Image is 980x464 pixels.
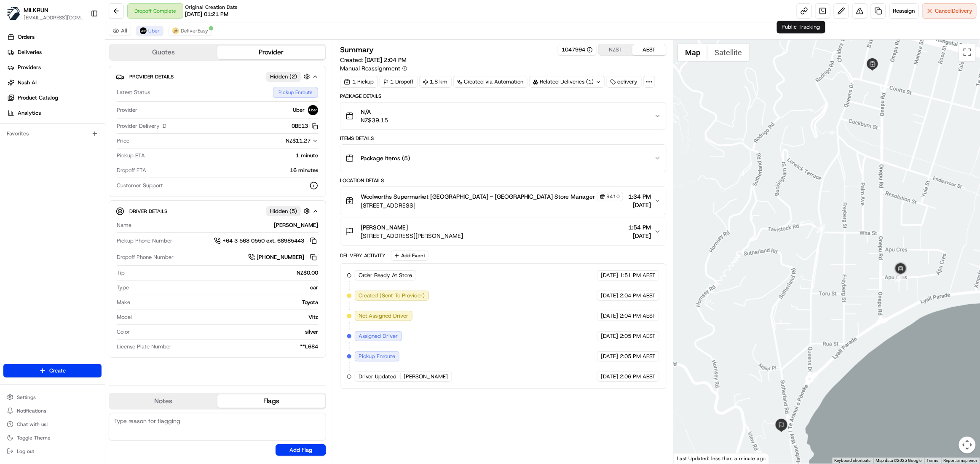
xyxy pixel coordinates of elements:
div: 16 minutes [150,167,318,174]
span: Not Assigned Driver [359,312,409,320]
span: Uber [148,27,160,34]
button: Log out [3,445,102,457]
img: uber-new-logo.jpeg [308,105,318,115]
a: +64 3 568 0550 ext. 68985443 [214,236,318,245]
button: N/ANZ$39.15 [340,103,667,129]
button: NZST [599,44,632,55]
span: Name [117,221,131,229]
img: Google [676,453,704,464]
span: 2:05 PM AEST [620,353,656,360]
button: Manual Reassignment [340,64,407,73]
span: [DATE] [601,332,618,340]
span: Product Catalog [18,94,58,102]
span: Provider Details [129,73,174,80]
button: AEST [632,44,666,55]
button: [PERSON_NAME][STREET_ADDRESS][PERSON_NAME]1:54 PM[DATE] [340,218,667,245]
div: Delivery Activity [340,252,386,259]
div: silver [133,328,318,336]
button: [EMAIL_ADDRESS][DOMAIN_NAME] [24,14,84,21]
span: [PHONE_NUMBER] [257,254,304,261]
span: Dropoff ETA [117,167,146,174]
span: DeliverEasy [181,27,208,34]
span: Reassign [893,7,915,15]
span: Provider Delivery ID [117,122,166,130]
span: Cancel Delivery [935,7,973,15]
span: [PERSON_NAME] [361,223,408,232]
a: Analytics [3,106,105,120]
div: 1 minute [148,152,318,159]
span: Driver Details [129,208,167,215]
img: MILKRUN [7,7,20,20]
span: Driver Updated [359,373,397,380]
span: Pickup ETA [117,152,145,159]
a: Created via Automation [453,76,527,88]
button: Toggle Theme [3,432,102,444]
a: Orders [3,30,105,44]
button: Map camera controls [959,437,976,453]
button: Add Event [391,251,428,261]
div: Related Deliveries (1) [529,76,605,88]
span: Deliveries [18,49,42,56]
div: Vitz [135,313,318,321]
span: License Plate Number [117,343,171,351]
div: 1 Dropoff [380,76,418,88]
a: Deliveries [3,46,105,59]
button: Reassign [889,3,919,19]
span: Created: [340,56,407,64]
div: Package Details [340,93,667,100]
span: [PERSON_NAME] [404,373,448,380]
button: 0BE13 [292,122,318,130]
button: Chat with us! [3,418,102,430]
span: [DATE] 2:04 PM [364,56,407,64]
span: +64 3 568 0550 ext. 68985443 [222,237,304,245]
button: Provider [217,46,325,59]
span: Model [117,313,132,321]
button: MILKRUNMILKRUN[EMAIL_ADDRESS][DOMAIN_NAME] [3,3,87,24]
div: Items Details [340,135,667,142]
span: 2:04 PM AEST [620,292,656,299]
span: Chat with us! [17,421,48,428]
span: Latest Status [117,89,150,96]
button: Keyboard shortcuts [835,458,871,464]
button: Toggle fullscreen view [959,44,976,61]
span: Make [117,299,130,306]
span: Dropoff Phone Number [117,254,174,261]
div: 1 [816,224,825,233]
span: 2:05 PM AEST [620,332,656,340]
button: Package Items (5) [340,145,667,172]
span: [DATE] [628,201,651,209]
span: [DATE] [601,292,618,299]
div: Location Details [340,177,667,184]
span: Orders [18,33,35,41]
button: Hidden (2) [266,71,312,82]
span: Map data ©2025 Google [876,458,922,463]
button: Flags [217,394,325,408]
span: Created (Sent To Provider) [359,292,425,299]
span: Create [49,367,66,375]
span: Toggle Theme [17,434,51,441]
span: Assigned Driver [359,332,398,340]
div: car [132,284,318,291]
span: NZ$39.15 [361,116,388,124]
span: Hidden ( 5 ) [270,208,297,215]
button: Uber [136,26,163,36]
button: 1047994 [562,46,593,54]
button: DeliverEasy [169,26,212,36]
button: MILKRUN [24,6,48,14]
div: 1 Pickup [340,76,378,88]
a: Product Catalog [3,91,105,105]
img: uber-new-logo.jpeg [140,27,147,34]
span: NZ$11.27 [286,137,311,144]
button: Woolworths Supermarket [GEOGRAPHIC_DATA] - [GEOGRAPHIC_DATA] Store Manager9410[STREET_ADDRESS]1:3... [340,187,667,215]
a: [PHONE_NUMBER] [248,253,318,262]
button: Hidden (5) [266,206,312,216]
span: 1:51 PM AEST [620,272,656,279]
button: Add Flag [276,444,326,456]
span: [DATE] 01:21 PM [185,11,228,18]
div: delivery [607,76,642,88]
